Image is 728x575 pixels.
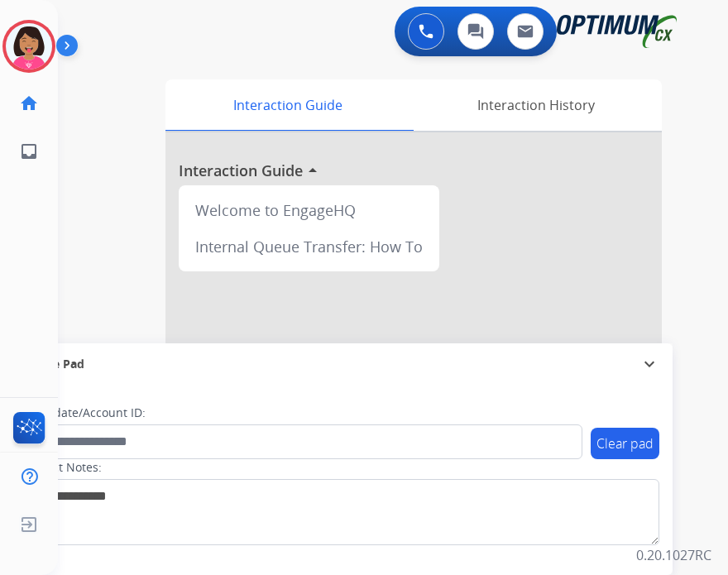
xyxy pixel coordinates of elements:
[19,93,39,113] mat-icon: home
[185,228,433,265] div: Internal Queue Transfer: How To
[185,192,433,228] div: Welcome to EngageHQ
[636,545,711,565] p: 0.20.1027RC
[19,141,39,161] mat-icon: inbox
[639,354,659,374] mat-icon: expand_more
[165,79,409,131] div: Interaction Guide
[591,428,659,459] button: Clear pad
[22,405,146,421] label: Candidate/Account ID:
[6,23,52,69] img: avatar
[21,459,102,476] label: Contact Notes:
[409,79,662,131] div: Interaction History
